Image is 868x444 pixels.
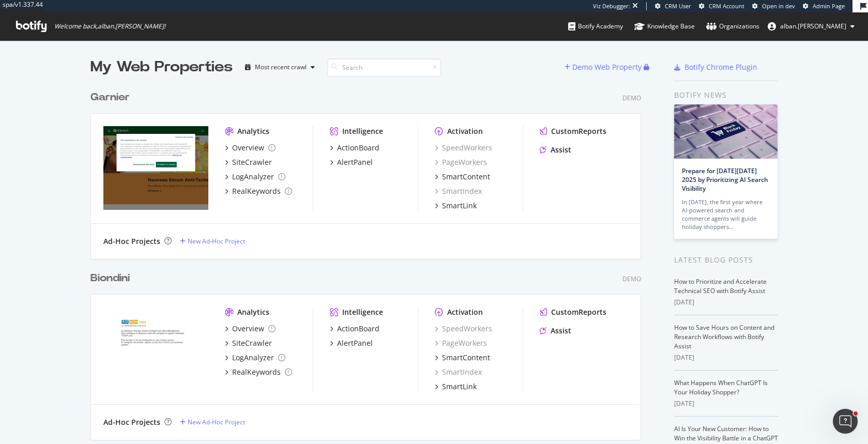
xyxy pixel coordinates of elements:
[237,307,269,317] div: Analytics
[813,2,845,10] span: Admin Page
[337,338,373,348] div: AlertPanel
[435,367,482,377] a: SmartIndex
[232,338,272,348] div: SiteCrawler
[447,126,483,136] div: Activation
[330,338,373,348] a: AlertPanel
[330,143,379,153] a: ActionBoard
[90,271,134,286] a: Biondini
[435,172,490,182] a: SmartContent
[90,90,134,105] a: Garnier
[674,378,768,396] a: What Happens When ChatGPT Is Your Holiday Shopper?
[188,418,245,426] div: New Ad-Hoc Project
[342,126,383,136] div: Intelligence
[540,126,606,136] a: CustomReports
[442,353,490,363] div: SmartContent
[540,145,571,155] a: Assist
[622,94,641,102] div: Demo
[225,157,272,167] a: SiteCrawler
[540,326,571,336] a: Assist
[565,63,644,71] a: Demo Web Property
[674,277,767,295] a: How to Prioritize and Accelerate Technical SEO with Botify Assist
[103,307,208,391] img: Biondini
[232,186,281,196] div: RealKeywords
[232,143,264,153] div: Overview
[54,22,165,30] span: Welcome back, alban.[PERSON_NAME] !
[551,307,606,317] div: CustomReports
[665,2,691,10] span: CRM User
[435,186,482,196] div: SmartIndex
[634,12,695,40] a: Knowledge Base
[565,59,644,75] button: Demo Web Property
[337,157,373,167] div: AlertPanel
[674,62,757,72] a: Botify Chrome Plugin
[435,381,477,392] a: SmartLink
[327,58,441,76] input: Search
[90,271,130,286] div: Biondini
[551,326,571,336] div: Assist
[232,367,281,377] div: RealKeywords
[655,2,691,10] a: CRM User
[225,324,276,334] a: Overview
[706,12,759,40] a: Organizations
[682,198,770,231] div: In [DATE], the first year where AI-powered search and commerce agents will guide holiday shoppers…
[674,89,778,101] div: Botify news
[241,59,319,75] button: Most recent crawl
[225,143,276,153] a: Overview
[225,367,292,377] a: RealKeywords
[759,18,863,35] button: alban.[PERSON_NAME]
[435,338,487,348] a: PageWorkers
[330,157,373,167] a: AlertPanel
[225,338,272,348] a: SiteCrawler
[237,126,269,136] div: Analytics
[706,21,759,32] div: Organizations
[225,186,292,196] a: RealKeywords
[103,236,160,247] div: Ad-Hoc Projects
[593,2,630,10] div: Viz Debugger:
[342,307,383,317] div: Intelligence
[568,12,623,40] a: Botify Academy
[90,90,130,105] div: Garnier
[255,64,307,70] div: Most recent crawl
[435,143,492,153] a: SpeedWorkers
[103,126,208,210] img: Garnier
[447,307,483,317] div: Activation
[674,399,778,408] div: [DATE]
[442,381,477,392] div: SmartLink
[568,21,623,32] div: Botify Academy
[634,21,695,32] div: Knowledge Base
[709,2,744,10] span: CRM Account
[752,2,795,10] a: Open in dev
[435,157,487,167] a: PageWorkers
[232,157,272,167] div: SiteCrawler
[674,254,778,266] div: Latest Blog Posts
[674,353,778,362] div: [DATE]
[682,166,768,193] a: Prepare for [DATE][DATE] 2025 by Prioritizing AI Search Visibility
[232,324,264,334] div: Overview
[762,2,795,10] span: Open in dev
[435,324,492,334] div: SpeedWorkers
[780,22,846,30] span: alban.ruelle
[674,104,778,159] img: Prepare for Black Friday 2025 by Prioritizing AI Search Visibility
[435,353,490,363] a: SmartContent
[330,324,379,334] a: ActionBoard
[699,2,744,10] a: CRM Account
[684,62,757,72] div: Botify Chrome Plugin
[225,172,285,182] a: LogAnalyzer
[674,323,774,350] a: How to Save Hours on Content and Research Workflows with Botify Assist
[622,274,641,283] div: Demo
[442,172,490,182] div: SmartContent
[442,201,477,211] div: SmartLink
[551,145,571,155] div: Assist
[337,324,379,334] div: ActionBoard
[225,353,285,363] a: LogAnalyzer
[803,2,845,10] a: Admin Page
[540,307,606,317] a: CustomReports
[674,298,778,307] div: [DATE]
[833,409,858,434] iframe: Intercom live chat
[232,172,274,182] div: LogAnalyzer
[188,237,245,246] div: New Ad-Hoc Project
